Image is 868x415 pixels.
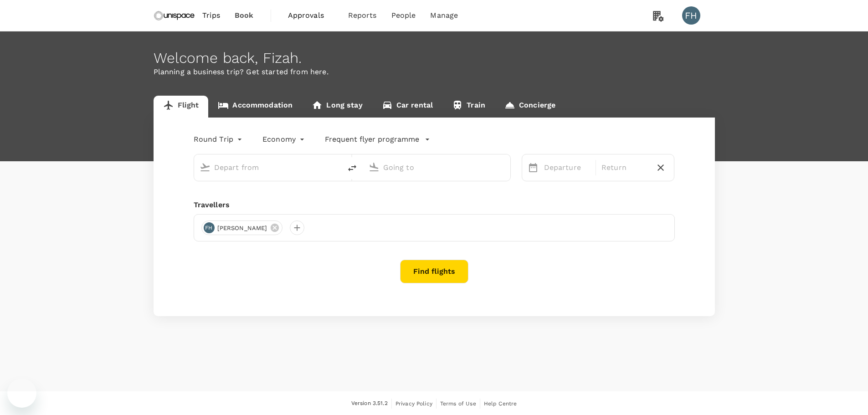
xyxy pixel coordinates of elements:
a: Accommodation [208,96,302,118]
span: Book [235,10,254,21]
a: Long stay [302,96,372,118]
p: Return [601,162,647,173]
a: Help Centre [484,399,517,409]
input: Going to [383,160,491,174]
span: Trips [202,10,220,21]
div: Travellers [194,200,675,210]
span: Privacy Policy [395,400,432,407]
iframe: Button to launch messaging window [7,379,36,408]
div: FH [204,222,215,233]
span: Version 3.51.2 [351,399,388,408]
a: Terms of Use [440,399,476,409]
span: Manage [430,10,458,21]
a: Train [442,96,495,118]
span: People [391,10,416,21]
a: Car rental [372,96,443,118]
span: [PERSON_NAME] [212,224,273,233]
p: Departure [544,162,590,173]
span: Terms of Use [440,400,476,407]
div: FH [682,6,700,25]
div: FH[PERSON_NAME] [201,220,283,235]
div: Economy [262,132,307,147]
span: Approvals [288,10,334,21]
a: Concierge [495,96,565,118]
button: Open [504,166,506,168]
span: Reports [348,10,377,21]
button: Frequent flyer programme [325,134,430,145]
div: Welcome back , Fizah . [154,50,715,67]
div: Round Trip [194,132,245,147]
p: Planning a business trip? Get started from here. [154,67,715,77]
button: Open [335,166,337,168]
button: delete [341,157,363,179]
img: Unispace [154,5,195,26]
button: Find flights [400,260,468,283]
input: Depart from [214,160,322,174]
a: Privacy Policy [395,399,432,409]
a: Flight [154,96,209,118]
span: Help Centre [484,400,517,407]
p: Frequent flyer programme [325,134,419,145]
